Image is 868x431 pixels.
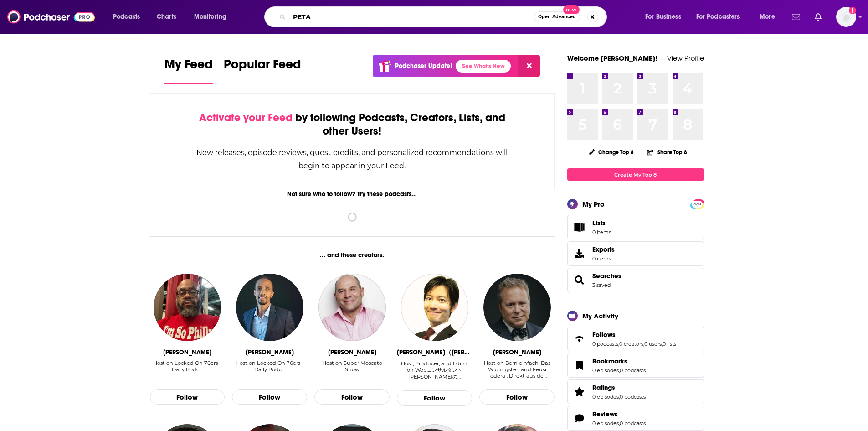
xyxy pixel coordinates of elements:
[592,357,646,365] a: Bookmarks
[196,111,509,138] div: by following Podcasts, Creators, Lists, and other Users!
[401,274,468,341] img: Yohei Nakayama（中山陽平）| Webコンサルタント
[567,406,704,431] span: Reviews
[289,10,534,24] input: Search podcasts, credits, & more...
[154,274,221,341] img: Keith Pompey
[592,229,611,235] span: 0 items
[456,60,511,73] a: See What's New
[570,274,589,286] a: Searches
[567,241,704,266] a: Exports
[246,348,294,356] div: Devon Givens
[849,7,856,14] svg: Add a profile image
[224,57,301,84] a: Popular Feed
[592,219,606,227] span: Lists
[150,360,225,379] div: Host on Locked On 76ers - Daily Podc…
[314,360,390,379] div: Host on Super Moscato Show
[582,200,605,208] div: My Pro
[619,420,620,426] span: ,
[164,57,213,78] span: My Feed
[567,215,704,239] a: Lists
[563,5,580,14] span: New
[314,389,390,405] button: Follow
[692,201,703,208] span: PRO
[619,394,620,400] span: ,
[811,9,825,25] a: Show notifications dropdown
[318,274,386,341] img: Vincent Moscato
[620,367,646,374] a: 0 podcasts
[592,410,646,418] a: Reviews
[113,10,140,23] span: Podcasts
[328,348,376,356] div: Vincent Moscato
[236,274,303,341] img: Devon Givens
[592,341,618,347] a: 0 podcasts
[188,10,238,24] button: open menu
[619,367,620,374] span: ,
[397,360,472,380] div: Host, Producer, and Editor on Webコンサルタント[PERSON_NAME]の…
[583,146,640,158] button: Change Top 8
[570,221,589,234] span: Lists
[479,389,555,405] button: Follow
[157,10,176,23] span: Charts
[582,312,618,320] div: My Activity
[592,331,616,339] span: Follows
[570,412,589,425] a: Reviews
[7,8,95,26] img: Podchaser - Follow, Share and Rate Podcasts
[567,268,704,292] span: Searches
[619,341,643,347] a: 0 creators
[570,359,589,372] a: Bookmarks
[620,394,646,400] a: 0 podcasts
[592,394,619,400] a: 0 episodes
[397,360,472,380] div: Host, Producer, and Editor on Webコンサルタント中山陽平の…
[534,11,580,22] button: Open AdvancedNew
[645,10,681,23] span: For Business
[644,341,662,347] a: 0 users
[479,360,555,379] div: Host on Bern einfach. Das Wichtigste… and Feusi Fédéral. Direkt aus de…
[620,420,646,426] a: 0 podcasts
[592,282,611,288] a: 3 saved
[567,54,657,62] a: Welcome [PERSON_NAME]!
[164,57,213,84] a: My Feed
[592,384,646,392] a: Ratings
[397,348,472,357] div: Yohei Nakayama（中山陽平）| Webコンサルタント
[836,7,856,27] button: Show profile menu
[567,327,704,351] span: Follows
[538,15,576,19] span: Open Advanced
[592,272,621,280] a: Searches
[592,245,615,254] span: Exports
[273,6,616,27] div: Search podcasts, credits, & more...
[199,111,293,125] span: Activate your Feed
[397,390,472,406] button: Follow
[567,168,704,181] a: Create My Top 8
[667,54,704,62] a: View Profile
[196,146,509,172] div: New releases, episode reviews, guest credits, and personalized recommendations will begin to appe...
[760,10,775,23] span: More
[592,384,615,392] span: Ratings
[592,420,619,426] a: 0 episodes
[639,10,693,24] button: open menu
[592,331,676,339] a: Follows
[107,10,152,24] button: open menu
[194,10,226,23] span: Monitoring
[570,332,589,345] a: Follows
[663,341,676,347] a: 0 lists
[493,348,541,356] div: Dominik Feusi
[232,360,307,373] div: Host on Locked On 76ers - Daily Podc…
[836,7,856,27] span: Logged in as WesBurdett
[163,348,211,356] div: Keith Pompey
[150,190,555,198] div: Not sure who to follow? Try these podcasts...
[690,10,753,24] button: open menu
[618,341,619,347] span: ,
[567,353,704,378] span: Bookmarks
[643,341,644,347] span: ,
[592,367,619,374] a: 0 episodes
[483,274,551,341] img: Dominik Feusi
[314,360,390,373] div: Host on Super Moscato Show
[592,219,611,227] span: Lists
[395,62,452,70] p: Podchaser Update!
[592,410,618,418] span: Reviews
